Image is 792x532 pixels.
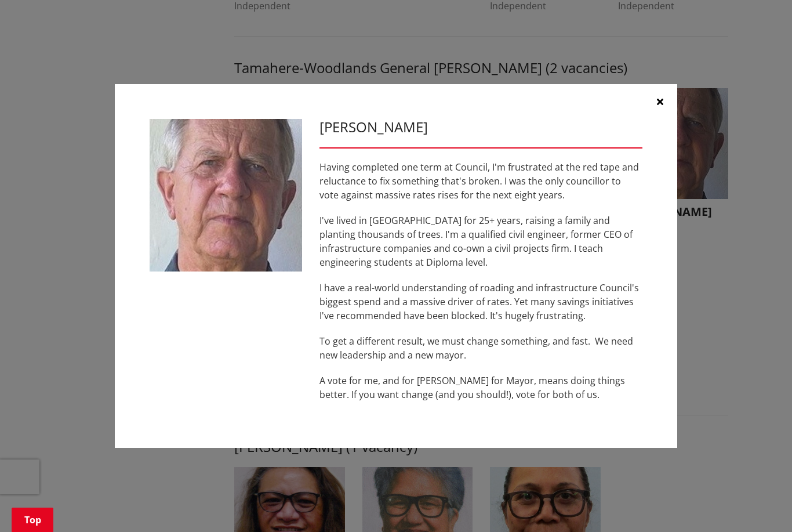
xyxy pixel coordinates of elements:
p: I have a real-world understanding of roading and infrastructure Council's biggest spend and a mas... [319,281,642,323]
p: I've lived in [GEOGRAPHIC_DATA] for 25+ years, raising a family and planting thousands of trees. ... [319,213,642,269]
img: WO-W-TW__KEIR_M__PTTJq [150,119,302,272]
p: Having completed one term at Council, I'm frustrated at the red tape and reluctance to fix someth... [319,160,642,202]
a: Top [12,508,53,532]
h3: [PERSON_NAME] [319,119,642,136]
p: A vote for me, and for [PERSON_NAME] for Mayor, means doing things better. If you want change (an... [319,374,642,401]
iframe: Messenger Launcher [739,483,780,525]
p: To get a different result, we must change something, and fast. We need new leadership and a new m... [319,334,642,362]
